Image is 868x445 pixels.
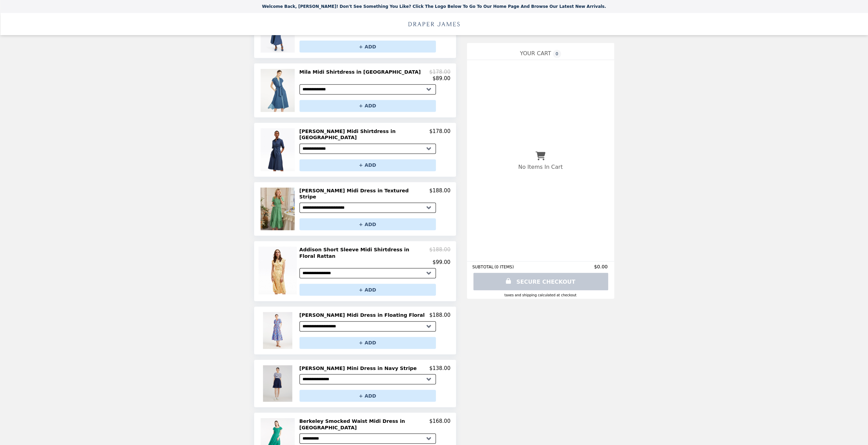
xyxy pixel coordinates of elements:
select: Select a product variant [299,374,436,384]
img: Brand Logo [406,17,463,31]
p: Welcome Back, [PERSON_NAME]! Don't see something you like? Click the logo below to go to our home... [262,4,606,9]
h2: [PERSON_NAME] Midi Dress in Floating Floral [299,312,428,318]
p: $89.00 [432,75,451,81]
span: ( 0 ITEMS ) [494,265,514,269]
img: Addison Short Sleeve Midi Shirtdress in Floral Rattan [259,247,298,294]
p: $168.00 [429,418,450,431]
select: Select a product variant [299,144,436,154]
p: $178.00 [429,128,450,141]
p: $188.00 [429,312,450,318]
button: + ADD [299,100,436,112]
p: $188.00 [429,188,450,200]
button: + ADD [299,284,436,296]
img: Riley Midi Shirtdress in Chambray [261,128,297,171]
img: Mila Midi Shirtdress in Chambray [261,69,296,112]
p: $99.00 [432,259,451,265]
h2: [PERSON_NAME] Midi Dress in Textured Stripe [299,188,429,200]
select: Select a product variant [299,268,436,278]
img: Hollie Midi Dress in Floating Floral [263,312,294,348]
h2: Addison Short Sleeve Midi Shirtdress in Floral Rattan [299,247,429,259]
select: Select a product variant [299,433,436,444]
h2: Berkeley Smocked Waist Midi Dress in [GEOGRAPHIC_DATA] [299,418,429,431]
button: + ADD [299,159,436,171]
button: + ADD [299,337,436,349]
img: Wilson Mini Dress in Navy Stripe [263,365,294,402]
select: Select a product variant [299,84,436,94]
select: Select a product variant [299,203,436,213]
span: SUBTOTAL [472,265,495,269]
p: $178.00 [429,69,450,75]
span: 0 [553,50,561,58]
span: YOUR CART [520,50,551,57]
h2: [PERSON_NAME] Mini Dress in Navy Stripe [299,365,420,371]
select: Select a product variant [299,321,436,331]
div: Taxes and Shipping calculated at checkout [472,293,609,297]
img: Hollie Midi Dress in Textured Stripe [261,188,297,231]
h2: Mila Midi Shirtdress in [GEOGRAPHIC_DATA] [299,69,424,75]
span: $0.00 [594,264,608,269]
button: + ADD [299,390,436,402]
p: No Items In Cart [518,164,562,170]
button: + ADD [299,218,436,230]
h2: [PERSON_NAME] Midi Shirtdress in [GEOGRAPHIC_DATA] [299,128,429,141]
p: $138.00 [429,365,450,371]
button: + ADD [299,41,436,53]
p: $188.00 [429,247,450,259]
